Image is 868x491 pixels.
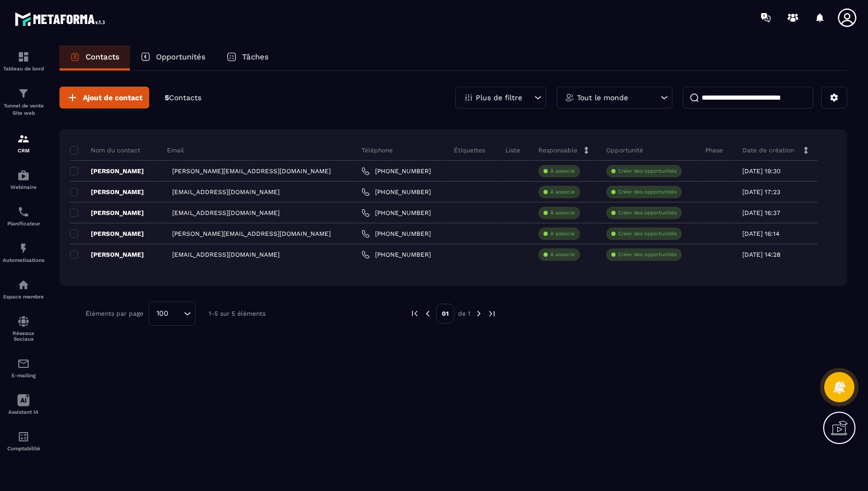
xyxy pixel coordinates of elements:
p: Tunnel de vente Site web [3,102,44,117]
p: [DATE] 17:23 [742,188,780,196]
p: 5 [165,93,201,103]
img: email [17,357,30,370]
p: Plus de filtre [476,94,522,101]
p: Liste [505,146,520,154]
p: Assistant IA [3,409,44,415]
a: automationsautomationsAutomatisations [3,234,44,271]
p: À associe [550,251,575,258]
p: Réseaux Sociaux [3,330,44,342]
p: [PERSON_NAME] [70,209,144,217]
a: formationformationTunnel de vente Site web [3,79,44,125]
p: Créer des opportunités [618,209,677,217]
p: Date de création [742,146,794,154]
img: formation [17,133,30,145]
p: Créer des opportunités [618,251,677,258]
span: 100 [153,308,172,319]
p: [PERSON_NAME] [70,188,144,196]
p: 1-5 sur 5 éléments [209,310,266,317]
p: CRM [3,148,44,153]
a: emailemailE-mailing [3,350,44,386]
p: Espace membre [3,294,44,300]
p: [DATE] 16:37 [742,209,780,217]
a: Tâches [216,45,279,70]
p: Créer des opportunités [618,167,677,175]
p: Planificateur [3,221,44,226]
a: [PHONE_NUMBER] [361,209,431,217]
img: automations [17,279,30,291]
img: logo [15,9,108,29]
a: [PHONE_NUMBER] [361,167,431,175]
a: [PHONE_NUMBER] [361,188,431,196]
p: Tout le monde [577,94,628,101]
a: Contacts [59,45,130,70]
a: automationsautomationsEspace membre [3,271,44,307]
a: Opportunités [130,45,216,70]
p: Responsable [538,146,577,154]
p: [DATE] 19:30 [742,167,780,175]
p: Créer des opportunités [618,188,677,196]
img: automations [17,242,30,255]
input: Search for option [172,308,181,319]
a: Assistant IA [3,386,44,423]
p: Automatisations [3,257,44,263]
p: Email [167,146,184,154]
img: automations [17,169,30,182]
p: [DATE] 14:28 [742,251,780,258]
p: [PERSON_NAME] [70,250,144,259]
a: formationformationTableau de bord [3,43,44,79]
p: Créer des opportunités [618,230,677,237]
p: 01 [436,304,454,324]
p: À associe [550,188,575,196]
a: social-networksocial-networkRéseaux Sociaux [3,307,44,350]
a: [PHONE_NUMBER] [361,230,431,238]
p: E-mailing [3,373,44,378]
p: Webinaire [3,184,44,190]
p: À associe [550,230,575,237]
p: Éléments par page [86,310,143,317]
a: schedulerschedulerPlanificateur [3,198,44,234]
p: Opportunité [606,146,643,154]
button: Ajout de contact [59,87,149,109]
img: next [487,309,497,318]
img: scheduler [17,206,30,218]
p: [DATE] 16:14 [742,230,779,237]
img: prev [410,309,419,318]
a: accountantaccountantComptabilité [3,423,44,459]
p: À associe [550,209,575,217]
p: de 1 [458,309,471,318]
span: Contacts [169,93,201,102]
p: Opportunités [156,52,206,62]
p: [PERSON_NAME] [70,167,144,175]
p: Tableau de bord [3,66,44,71]
img: prev [423,309,432,318]
span: Ajout de contact [83,92,142,103]
a: formationformationCRM [3,125,44,161]
img: next [474,309,484,318]
p: Nom du contact [70,146,140,154]
img: formation [17,87,30,100]
p: Tâches [242,52,269,62]
p: Contacts [86,52,119,62]
img: formation [17,51,30,63]
a: [PHONE_NUMBER] [361,250,431,259]
p: Phase [705,146,723,154]
a: automationsautomationsWebinaire [3,161,44,198]
img: social-network [17,315,30,328]
p: Téléphone [361,146,393,154]
p: [PERSON_NAME] [70,230,144,238]
div: Search for option [149,302,196,326]
p: Comptabilité [3,446,44,451]
p: Étiquettes [454,146,485,154]
p: À associe [550,167,575,175]
img: accountant [17,430,30,443]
